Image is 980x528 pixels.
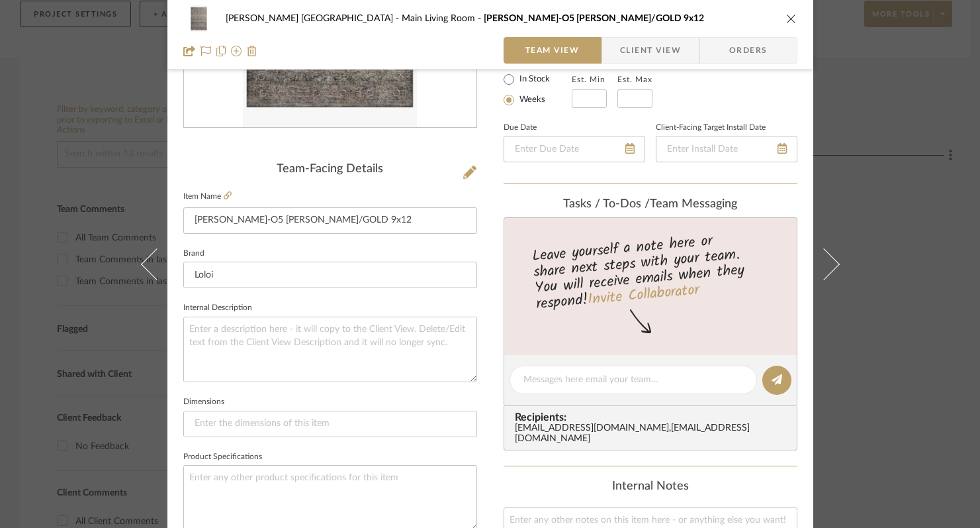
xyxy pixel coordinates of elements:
[525,37,580,64] span: Team View
[183,262,477,288] input: Enter Brand
[183,411,477,437] input: Enter the dimensions of this item
[504,71,572,108] mat-radio-group: Select item type
[183,399,224,405] label: Dimensions
[517,74,550,85] label: In Stock
[504,480,797,494] div: Internal Notes
[247,46,257,56] img: Remove from project
[656,125,766,131] label: Client-Facing Target Install Date
[502,227,799,315] div: Leave yourself a note here or share next steps with your team. You will receive emails when they ...
[183,5,215,32] img: 74076c92-45d8-4481-abec-474ac8109bb1_48x40.jpg
[402,14,484,23] span: Main Living Room
[515,411,791,423] span: Recipients:
[504,125,537,131] label: Due Date
[617,75,652,84] label: Est. Max
[517,94,545,106] label: Weeks
[484,14,704,23] span: [PERSON_NAME]-O5 [PERSON_NAME]/GOLD 9x12
[226,14,402,23] span: [PERSON_NAME] [GEOGRAPHIC_DATA]
[183,250,204,257] label: Brand
[183,162,477,177] div: Team-Facing Details
[620,37,681,64] span: Client View
[563,198,650,210] span: Tasks / To-Dos /
[785,13,797,25] button: close
[504,136,645,162] input: Enter Due Date
[183,191,232,202] label: Item Name
[656,136,797,162] input: Enter Install Date
[572,75,605,84] label: Est. Min
[504,197,797,212] div: team Messaging
[183,305,252,311] label: Internal Description
[183,207,477,234] input: Enter Item Name
[515,423,791,445] div: [EMAIL_ADDRESS][DOMAIN_NAME] , [EMAIL_ADDRESS][DOMAIN_NAME]
[586,279,699,312] a: Invite Collaborator
[715,37,782,64] span: Orders
[183,454,262,460] label: Product Specifications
